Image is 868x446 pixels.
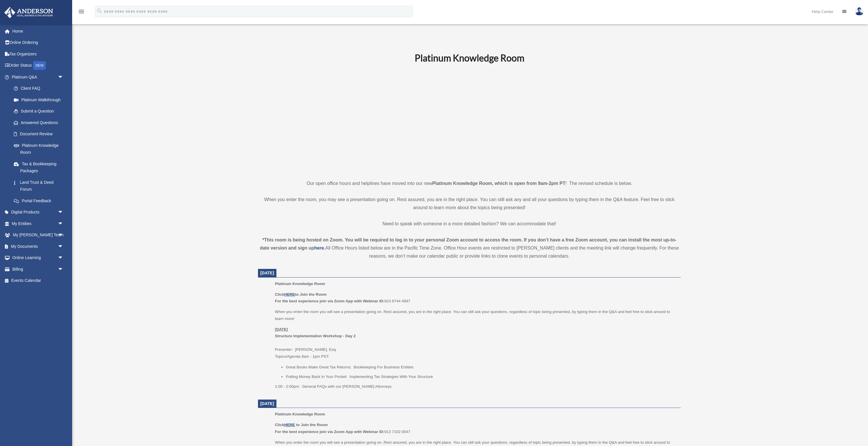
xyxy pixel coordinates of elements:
b: to Join the Room [296,423,328,427]
p: Our open office hours and helplines have moved into our new ! The revised schedule is below. [258,179,681,188]
span: arrow_drop_down [58,207,69,218]
span: [DATE] [260,401,274,406]
b: For the best experience join via Zoom App with Webinar ID: [275,430,384,434]
li: Great Books Make Great Tax Returns: Bookkeeping For Business Entities [286,364,677,371]
a: Tax & Bookkeeping Packages [8,158,72,177]
a: menu [78,10,85,15]
a: Answered Questions [8,117,72,128]
a: Online Ordering [4,37,72,48]
a: Platinum Knowledge Room [8,140,69,158]
a: Platinum Walkthrough [8,94,72,106]
a: Events Calendar [4,275,72,286]
p: Need to speak with someone in a more detailed fashion? We can accommodate that! [258,220,681,228]
img: User Pic [855,7,864,16]
a: Submit a Question [8,106,72,117]
span: arrow_drop_down [58,71,69,83]
a: Land Trust & Deed Forum [8,177,72,195]
li: Putting Money Back In Your Pocket: Implementing Tax Strategies With Your Structure [286,373,677,380]
strong: *This room is being hosted on Zoom. You will be required to log in to your personal Zoom account ... [260,237,676,250]
p: When you enter the room you will see a presentation going on. Rest assured, you are in the right ... [275,308,677,322]
span: arrow_drop_down [58,218,69,230]
a: HERE [284,292,295,297]
a: Billingarrow_drop_down [4,263,72,275]
a: Client FAQ [8,83,72,94]
p: When you enter the room, you may see a presentation going on. Rest assured, you are in the right ... [258,196,681,212]
i: menu [78,8,85,15]
a: Digital Productsarrow_drop_down [4,207,72,218]
p: Presenter: [PERSON_NAME], Esq. Topics/Agenda 9am - 1pm PST: [275,326,677,360]
b: Platinum Knowledge Room [415,52,524,63]
u: [DATE] [275,327,288,331]
a: Platinum Q&Aarrow_drop_down [4,71,72,83]
p: 913 7102 0047 [275,421,677,435]
strong: Platinum Knowledge Room, which is open from 9am-2pm PT [432,181,565,186]
a: My [PERSON_NAME] Teamarrow_drop_down [4,229,72,241]
b: Click [275,423,296,427]
span: Platinum Knowledge Room [275,412,325,416]
p: 1:00 - 2:00pm: General FAQs with our [PERSON_NAME] Attorneys [275,383,677,390]
span: arrow_drop_down [58,229,69,241]
b: For the best experience join via Zoom App with Webinar ID: [275,299,384,303]
a: Online Learningarrow_drop_down [4,252,72,264]
span: arrow_drop_down [58,252,69,264]
a: HERE [284,423,295,427]
b: Click to Join the Room [275,292,327,297]
i: search [96,8,103,14]
span: arrow_drop_down [58,263,69,275]
a: Portal Feedback [8,195,72,207]
a: My Documentsarrow_drop_down [4,241,72,252]
a: here [314,246,324,250]
a: Document Review [8,128,72,140]
div: All Office Hours listed below are in the Pacific Time Zone. Office Hour events are restricted to ... [258,236,681,260]
a: My Entitiesarrow_drop_down [4,218,72,229]
a: Home [4,25,72,37]
div: NEW [33,61,46,70]
span: Platinum Knowledge Room [275,282,325,286]
iframe: 231110_Toby_KnowledgeRoom [383,71,556,169]
p: 923 6744 4897 [275,291,677,305]
span: [DATE] [260,271,274,275]
a: Tax Organizers [4,48,72,60]
span: arrow_drop_down [58,241,69,252]
img: Anderson Advisors Platinum Portal [3,7,55,18]
b: Structure Implementation Workshop - Day 2 [275,334,356,338]
strong: . [324,246,325,250]
a: Order StatusNEW [4,60,72,72]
